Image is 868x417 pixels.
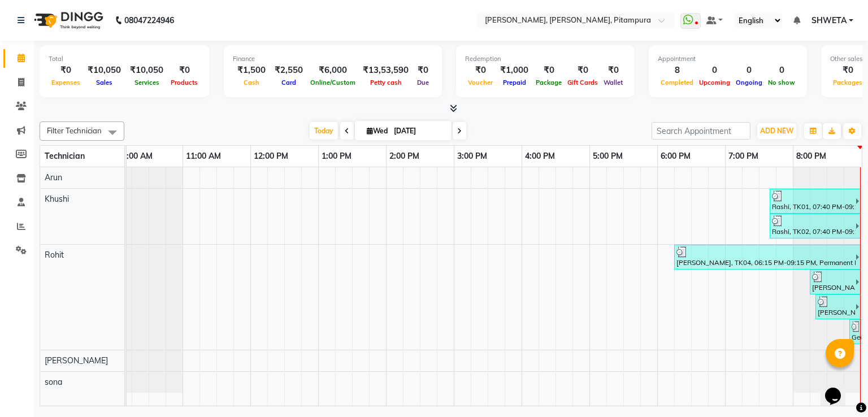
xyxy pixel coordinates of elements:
span: sona [45,377,62,387]
input: Search Appointment [652,122,750,140]
div: Finance [233,54,433,64]
button: ADD NEW [757,123,796,139]
div: ₹0 [830,64,865,77]
span: Online/Custom [307,79,358,86]
div: ₹0 [413,64,433,77]
span: Technician [45,151,85,161]
a: 3:00 PM [454,148,490,164]
div: ₹0 [533,64,565,77]
span: Filter Technician [47,126,102,135]
div: ₹0 [465,64,496,77]
span: Cash [241,79,262,86]
div: 0 [733,64,765,77]
div: ₹0 [49,64,83,77]
span: Sales [93,79,115,86]
span: Prepaid [500,79,529,86]
div: 0 [765,64,798,77]
a: 12:00 PM [251,148,291,164]
span: [PERSON_NAME] [45,355,108,366]
div: ₹1,500 [233,64,270,77]
img: logo [29,5,106,36]
span: Services [132,79,162,86]
span: Rohit [45,250,64,260]
span: Completed [658,79,696,86]
b: 08047224946 [124,5,174,36]
span: Upcoming [696,79,733,86]
span: No show [765,79,798,86]
div: Appointment [658,54,798,64]
span: Card [279,79,299,86]
a: 5:00 PM [590,148,626,164]
div: [PERSON_NAME], TK06, 08:20 PM-09:20 PM, Permanent Nail Paint - Solid Color (Hand) [817,296,856,318]
div: ₹13,53,590 [358,64,413,77]
div: [PERSON_NAME], TK04, 06:15 PM-09:15 PM, Permanent Nail Paint - French (Hand),Nail Art - French Co... [675,246,856,268]
a: 1:00 PM [319,148,354,164]
span: Due [414,79,432,86]
div: ₹10,050 [83,64,125,77]
div: Redemption [465,54,626,64]
a: 10:00 AM [115,148,155,164]
div: ₹0 [168,64,201,77]
span: Today [310,122,338,140]
span: Products [168,79,201,86]
span: Khushi [45,194,69,204]
div: [PERSON_NAME], TK03, 08:15 PM-09:15 PM, Permanent Nail Paint - Solid Color (Hand) [811,271,856,293]
a: 2:00 PM [387,148,422,164]
a: 11:00 AM [183,148,224,164]
div: 0 [696,64,733,77]
div: 8 [658,64,696,77]
span: Voucher [465,79,496,86]
a: 8:00 PM [793,148,829,164]
div: ₹6,000 [307,64,358,77]
div: Rashi, TK02, 07:40 PM-09:10 PM, Eyelash Refil - Hybrid [771,215,856,237]
span: Arun [45,172,62,183]
input: 2025-09-03 [390,123,447,140]
span: Wed [364,127,390,135]
div: ₹1,000 [496,64,533,77]
div: Rashi, TK01, 07:40 PM-09:10 PM, Eyelash Refil - Hybrid [771,190,856,212]
div: ₹0 [565,64,601,77]
span: Expenses [49,79,83,86]
span: Gift Cards [565,79,601,86]
span: Packages [830,79,865,86]
span: Petty cash [367,79,405,86]
span: ADD NEW [760,127,793,135]
div: ₹2,550 [270,64,307,77]
div: Total [49,54,201,64]
span: Ongoing [733,79,765,86]
div: Geeta, TK05, 08:50 PM-09:20 PM, hair spa [850,321,861,342]
iframe: chat widget [821,372,857,406]
a: 6:00 PM [658,148,693,164]
div: ₹10,050 [125,64,168,77]
span: Wallet [601,79,626,86]
a: 7:00 PM [726,148,761,164]
a: 4:00 PM [522,148,558,164]
span: SHWETA [811,15,847,27]
span: Package [533,79,565,86]
div: ₹0 [601,64,626,77]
